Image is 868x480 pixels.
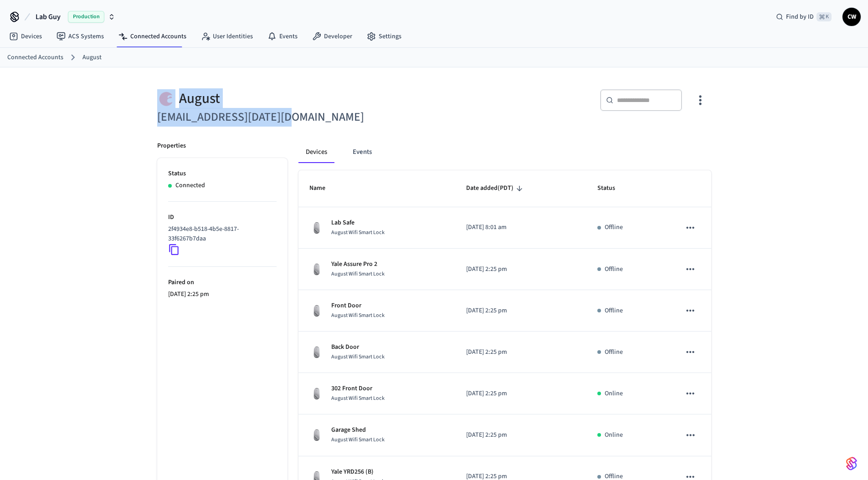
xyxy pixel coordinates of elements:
[309,181,337,195] span: Name
[168,213,277,222] p: ID
[309,303,324,318] img: August Wifi Smart Lock 3rd Gen, Silver, Front
[309,428,324,442] img: August Wifi Smart Lock 3rd Gen, Silver, Front
[843,9,860,25] span: CW
[168,278,277,287] p: Paired on
[842,8,861,26] button: CW
[49,28,111,45] a: ACS Systems
[331,218,385,228] p: Lab Safe
[111,28,194,45] a: Connected Accounts
[466,430,575,440] p: [DATE] 2:25 pm
[168,225,273,244] p: 2f4934e8-b518-4b5e-8817-33f6267b7daa
[331,467,385,477] p: Yale YRD256 (B)
[7,53,63,62] a: Connected Accounts
[817,12,832,21] span: ⌘ K
[605,347,623,357] p: Offline
[309,386,324,401] img: August Wifi Smart Lock 3rd Gen, Silver, Front
[298,141,334,163] button: Devices
[466,223,575,232] p: [DATE] 8:01 am
[605,306,623,316] p: Offline
[360,28,409,45] a: Settings
[68,11,104,23] span: Production
[305,28,360,45] a: Developer
[331,425,385,435] p: Garage Shed
[605,223,623,232] p: Offline
[331,229,385,236] span: August Wifi Smart Lock
[769,9,839,25] div: Find by ID⌘ K
[466,181,525,195] span: Date added(PDT)
[157,89,429,108] div: August
[168,290,277,299] p: [DATE] 2:25 pm
[331,260,385,269] p: Yale Assure Pro 2
[309,345,324,359] img: August Wifi Smart Lock 3rd Gen, Silver, Front
[605,265,623,274] p: Offline
[466,265,575,274] p: [DATE] 2:25 pm
[309,262,324,276] img: August Wifi Smart Lock 3rd Gen, Silver, Front
[597,181,627,195] span: Status
[2,28,49,45] a: Devices
[331,353,385,361] span: August Wifi Smart Lock
[466,347,575,357] p: [DATE] 2:25 pm
[331,270,385,278] span: August Wifi Smart Lock
[331,436,385,444] span: August Wifi Smart Lock
[260,28,305,45] a: Events
[194,28,260,45] a: User Identities
[605,430,623,440] p: Online
[175,181,205,190] p: Connected
[466,389,575,398] p: [DATE] 2:25 pm
[157,89,175,108] img: August Logo, Square
[82,53,102,62] a: August
[846,456,857,471] img: SeamLogoGradient.69752ec5.svg
[168,169,277,179] p: Status
[331,311,385,319] span: August Wifi Smart Lock
[345,141,379,163] button: Events
[298,141,711,163] div: connected account tabs
[309,220,324,235] img: August Wifi Smart Lock 3rd Gen, Silver, Front
[157,141,186,151] p: Properties
[36,11,61,22] span: Lab Guy
[157,108,429,127] h6: [EMAIL_ADDRESS][DATE][DOMAIN_NAME]
[786,12,814,21] span: Find by ID
[331,301,385,311] p: Front Door
[331,394,385,402] span: August Wifi Smart Lock
[331,384,385,393] p: 302 Front Door
[466,306,575,316] p: [DATE] 2:25 pm
[331,342,385,352] p: Back Door
[605,389,623,398] p: Online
